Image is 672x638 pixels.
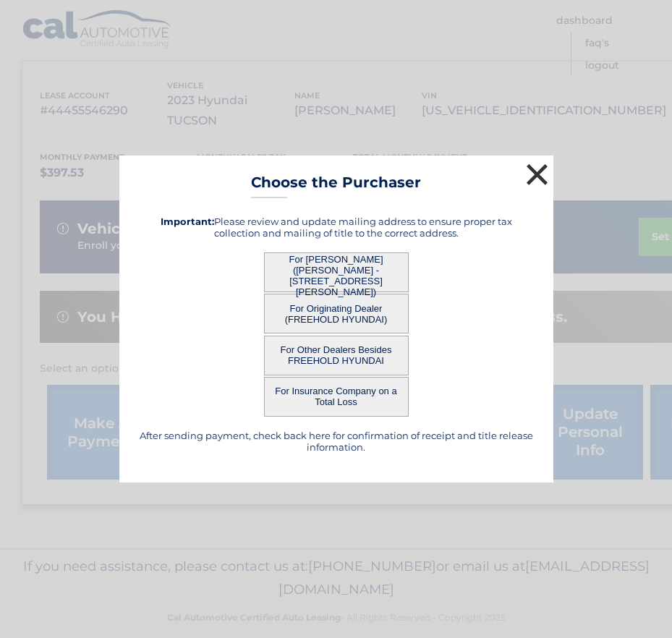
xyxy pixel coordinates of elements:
h5: After sending payment, check back here for confirmation of receipt and title release information. [137,430,535,453]
strong: Important: [161,216,214,227]
button: × [523,160,552,189]
h5: Please review and update mailing address to ensure proper tax collection and mailing of title to ... [137,216,535,239]
button: For Other Dealers Besides FREEHOLD HYUNDAI [264,336,409,375]
button: For Insurance Company on a Total Loss [264,377,409,417]
h3: Choose the Purchaser [251,174,421,199]
button: For [PERSON_NAME] ([PERSON_NAME] - [STREET_ADDRESS][PERSON_NAME]) [264,252,409,292]
button: For Originating Dealer (FREEHOLD HYUNDAI) [264,294,409,333]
